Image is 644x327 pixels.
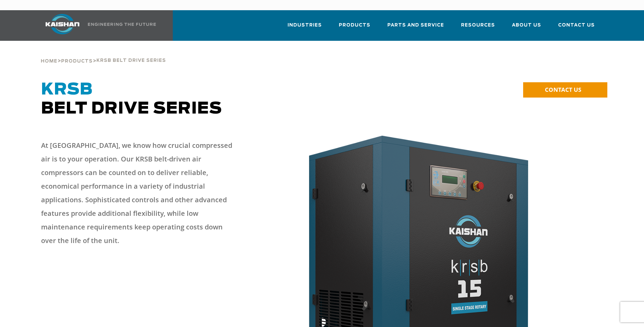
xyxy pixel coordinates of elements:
[512,21,541,29] span: About Us
[387,16,444,39] a: Parts and Service
[387,21,444,29] span: Parts and Service
[96,58,166,63] span: krsb belt drive series
[288,21,322,29] span: Industries
[558,21,595,29] span: Contact Us
[41,82,93,98] span: KRSB
[37,14,88,34] img: kaishan logo
[37,10,157,41] a: Kaishan USA
[461,16,495,39] a: Resources
[288,16,322,39] a: Industries
[523,82,607,98] a: CONTACT US
[61,59,93,64] span: Products
[88,23,156,26] img: Engineering the future
[339,21,370,29] span: Products
[61,58,93,64] a: Products
[512,16,541,39] a: About Us
[545,86,581,93] span: CONTACT US
[41,58,57,64] a: Home
[41,59,57,64] span: Home
[41,41,166,67] div: > >
[339,16,370,39] a: Products
[461,21,495,29] span: Resources
[558,16,595,39] a: Contact Us
[41,139,238,247] p: At [GEOGRAPHIC_DATA], we know how crucial compressed air is to your operation. Our KRSB belt-driv...
[41,82,222,117] span: Belt Drive Series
